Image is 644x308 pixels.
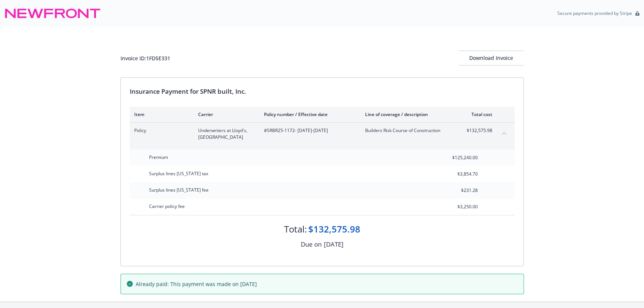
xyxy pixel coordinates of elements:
span: Surplus lines [US_STATE] fee [149,187,209,193]
div: Invoice ID: 1FD5E331 [120,54,170,62]
input: 0.00 [434,152,482,163]
div: [DATE] [324,240,344,249]
span: Surplus lines [US_STATE] tax [149,170,208,177]
span: Underwriters at Lloyd's, [GEOGRAPHIC_DATA] [198,127,252,141]
button: collapse content [498,127,510,139]
div: Due on [301,240,322,249]
div: Policy number / Effective date [264,111,353,118]
span: #SRBR25-1172 - [DATE]-[DATE] [264,127,353,134]
span: Policy [134,127,186,134]
input: 0.00 [434,185,482,196]
div: Insurance Payment for SPNR built, Inc. [130,87,515,96]
div: Carrier [198,111,252,118]
div: $132,575.98 [308,223,360,235]
div: PolicyUnderwriters at Lloyd's, [GEOGRAPHIC_DATA]#SRBR25-1172- [DATE]-[DATE]Builders Risk Course o... [130,123,515,145]
div: Line of coverage / description [365,111,453,118]
span: Builders Risk Course of Construction [365,127,453,134]
div: Total: [284,223,307,235]
button: Download Invoice [459,51,524,65]
div: Download Invoice [459,51,524,65]
input: 0.00 [434,169,482,180]
div: Item [134,111,186,118]
div: Total cost [464,111,492,118]
span: Premium [149,154,168,160]
span: $132,575.98 [464,127,492,134]
p: Secure payments provided by Stripe [557,10,632,16]
span: Carrier policy fee [149,203,185,209]
input: 0.00 [434,201,482,212]
span: Already paid: This payment was made on [DATE] [136,280,257,288]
